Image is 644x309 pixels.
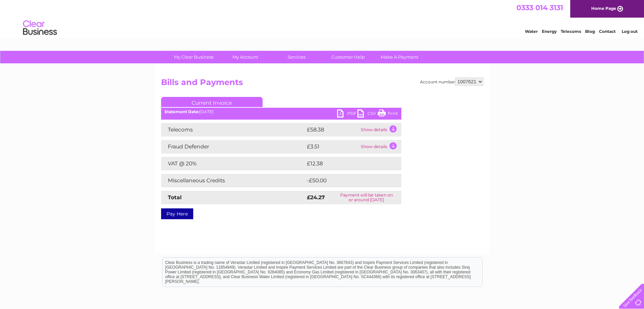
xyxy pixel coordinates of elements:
td: Show details [359,123,401,137]
a: Make A Payment [372,51,427,63]
a: My Clear Business [166,51,222,63]
a: Log out [622,29,638,34]
a: Telecoms [561,29,581,34]
td: Fraud Defender [161,140,305,153]
div: [DATE] [161,109,401,114]
td: Payment will be taken on or around [DATE] [332,191,401,204]
td: £58.38 [305,123,359,137]
a: Contact [599,29,616,34]
a: Print [378,109,398,119]
a: Blog [585,29,595,34]
td: Miscellaneous Credits [161,174,305,187]
div: Account number [420,78,483,86]
b: Statement Date: [164,109,199,114]
a: Current Invoice [161,97,263,107]
td: £12.38 [305,157,387,170]
a: Water [525,29,538,34]
td: Show details [359,140,401,153]
a: CSV [357,109,378,119]
a: Pay Here [161,208,193,219]
a: Services [269,51,325,63]
td: Telecoms [161,123,305,137]
h2: Bills and Payments [161,78,483,90]
a: 0333 014 3131 [516,3,563,12]
td: VAT @ 20% [161,157,305,170]
td: -£50.00 [305,174,389,187]
a: My Account [217,51,273,63]
a: Customer Help [320,51,376,63]
td: £3.51 [305,140,359,153]
a: Energy [542,29,557,34]
div: Clear Business is a trading name of Verastar Limited (registered in [GEOGRAPHIC_DATA] No. 3667643... [162,4,482,33]
strong: Total [168,194,182,201]
a: PDF [337,109,357,119]
strong: £24.27 [307,194,325,201]
img: logo.png [23,18,57,38]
